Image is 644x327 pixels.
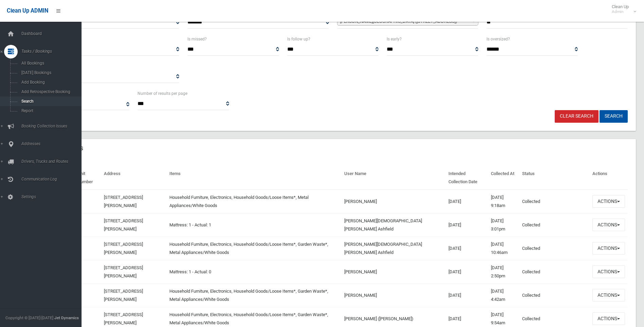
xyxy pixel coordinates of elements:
td: [PERSON_NAME][DEMOGRAPHIC_DATA] [PERSON_NAME] Ashfield [342,237,446,260]
span: Clean Up ADMIN [7,7,48,14]
td: [DATE] [446,260,488,283]
td: [DATE] 2:50pm [488,260,519,283]
td: [DATE] [446,213,488,237]
a: [STREET_ADDRESS][PERSON_NAME] [104,289,143,302]
span: Clean Up [608,4,636,14]
td: Collected [519,213,590,237]
th: Intended Collection Date [446,166,488,190]
td: [DATE] 4:42am [488,283,519,307]
button: Actions [592,219,625,231]
td: Household Furniture, Electronics, Household Goods/Loose Items*, Metal Appliances/White Goods [167,190,342,213]
td: [PERSON_NAME] [342,283,446,307]
button: Actions [592,195,625,208]
span: Booking Collection Issues [19,124,87,128]
span: Copyright © [DATE]-[DATE] [5,315,53,320]
span: Add Retrospective Booking [19,89,81,94]
td: [DATE] 10:46am [488,237,519,260]
th: Status [519,166,590,190]
span: Drivers, Trucks and Routes [19,159,87,164]
label: Is oversized? [486,35,510,43]
td: Mattress: 1 - Actual: 1 [167,213,342,237]
button: Actions [592,265,625,278]
span: Dashboard [19,31,87,36]
a: [STREET_ADDRESS][PERSON_NAME] [104,312,143,325]
td: Collected [519,190,590,213]
td: [PERSON_NAME][DEMOGRAPHIC_DATA] [PERSON_NAME] Ashfield [342,213,446,237]
td: [PERSON_NAME] [342,190,446,213]
span: [DATE] Bookings [19,70,81,75]
button: Actions [592,242,625,255]
span: Communication Log [19,177,87,182]
th: Address [101,166,167,190]
th: Items [167,166,342,190]
label: Number of results per page [137,90,187,97]
button: Actions [592,289,625,302]
td: [PERSON_NAME] [342,260,446,283]
span: Add Booking [19,80,81,85]
td: [DATE] [446,283,488,307]
td: Collected [519,260,590,283]
a: [STREET_ADDRESS][PERSON_NAME] [104,265,143,278]
th: Unit Number [75,166,102,190]
th: User Name [342,166,446,190]
small: Admin [612,9,629,14]
span: Report [19,108,81,113]
th: Collected At [488,166,519,190]
span: Settings [19,194,87,199]
button: Actions [592,312,625,325]
span: All Bookings [19,61,81,66]
label: Is follow up? [287,35,310,43]
button: Search [600,110,628,123]
span: Addresses [19,141,87,146]
span: Tasks / Bookings [19,49,87,54]
span: Search [19,99,81,104]
label: Is early? [387,35,402,43]
td: Collected [519,283,590,307]
td: Household Furniture, Electronics, Household Goods/Loose Items*, Garden Waste*, Metal Appliances/W... [167,237,342,260]
label: Is missed? [187,35,207,43]
a: [STREET_ADDRESS][PERSON_NAME] [104,242,143,255]
td: [DATE] 3:01pm [488,213,519,237]
strong: Jet Dynamics [54,315,79,320]
a: [STREET_ADDRESS][PERSON_NAME] [104,218,143,231]
td: [DATE] [446,237,488,260]
th: Actions [590,166,628,190]
td: Collected [519,237,590,260]
a: [STREET_ADDRESS][PERSON_NAME] [104,195,143,208]
a: Clear Search [555,110,599,123]
td: Mattress: 1 - Actual: 0 [167,260,342,283]
td: [DATE] 9:18am [488,190,519,213]
td: [DATE] [446,190,488,213]
td: Household Furniture, Electronics, Household Goods/Loose Items*, Garden Waste*, Metal Appliances/W... [167,283,342,307]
